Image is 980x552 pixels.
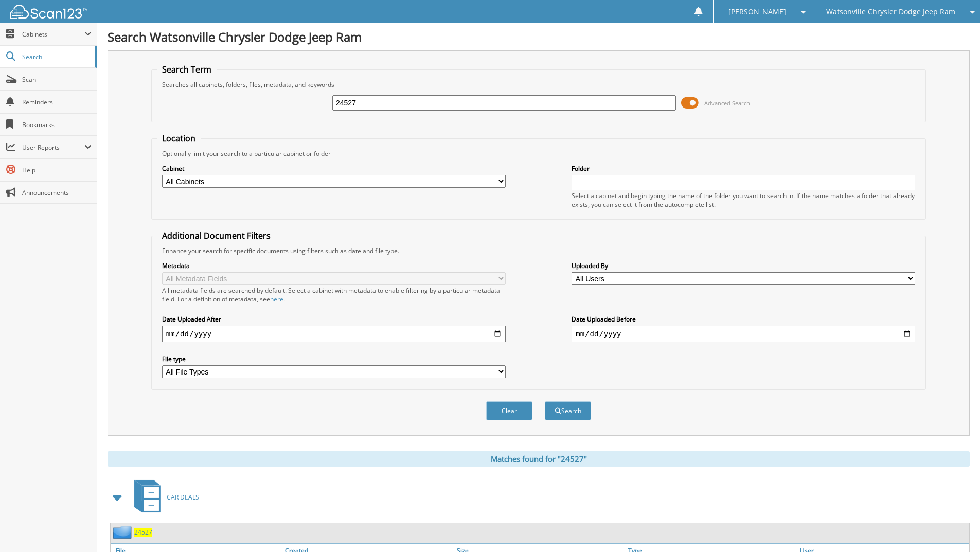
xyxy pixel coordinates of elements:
label: Folder [572,164,915,173]
h1: Search Watsonville Chrysler Dodge Jeep Ram [108,28,970,45]
label: Metadata [162,261,506,270]
span: Watsonville Chrysler Dodge Jeep Ram [826,9,955,15]
label: File type [162,354,506,363]
span: Advanced Search [704,99,750,107]
label: Date Uploaded After [162,315,506,324]
span: Announcements [22,188,92,197]
div: Enhance your search for specific documents using filters such as date and file type. [157,246,920,255]
input: start [162,326,506,342]
span: Reminders [22,98,92,106]
legend: Location [157,133,201,144]
input: end [572,326,915,342]
label: Cabinet [162,164,506,173]
legend: Additional Document Filters [157,230,276,241]
label: Uploaded By [572,261,915,270]
div: Optionally limit your search to a particular cabinet or folder [157,149,920,158]
a: 24527 [134,528,152,537]
div: Searches all cabinets, folders, files, metadata, and keywords [157,80,920,89]
button: Clear [486,401,532,420]
legend: Search Term [157,64,217,75]
div: Select a cabinet and begin typing the name of the folder you want to search in. If the name match... [572,191,915,209]
span: Scan [22,75,92,84]
span: CAR DEALS [167,493,199,502]
label: Date Uploaded Before [572,315,915,324]
img: folder2.png [113,526,134,539]
a: here [270,295,283,304]
span: [PERSON_NAME] [728,9,786,15]
div: Matches found for "24527" [108,451,970,467]
button: Search [545,401,591,420]
img: scan123-logo-white.svg [10,5,87,19]
span: Search [22,52,90,61]
span: Bookmarks [22,120,92,129]
div: All metadata fields are searched by default. Select a cabinet with metadata to enable filtering b... [162,286,506,304]
a: CAR DEALS [128,477,199,518]
span: User Reports [22,143,84,152]
span: Help [22,166,92,174]
span: Cabinets [22,30,84,39]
